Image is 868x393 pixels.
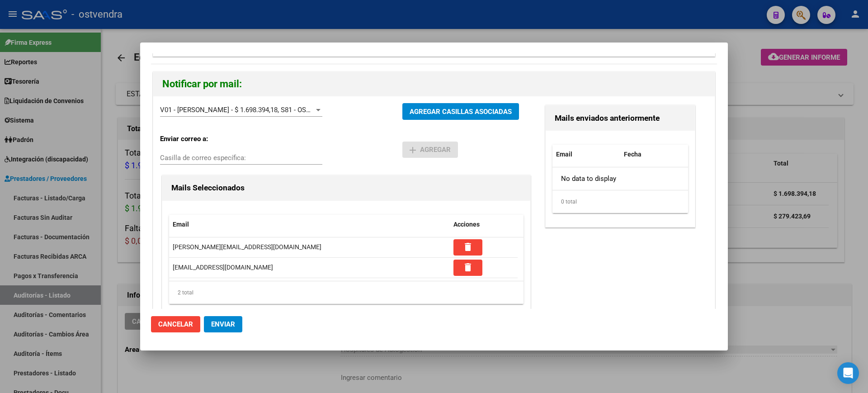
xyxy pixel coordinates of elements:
h2: Notificar por mail: [162,76,706,93]
span: Email [173,221,189,228]
div: 2 total [169,281,524,304]
div: Open Intercom Messenger [837,362,859,384]
span: V01 - [PERSON_NAME] - $ 1.698.394,18, S81 - OSTVENDRA - $ 279.423,69 [160,106,380,114]
button: Enviar [204,316,242,332]
datatable-header-cell: Fecha [620,145,688,164]
span: Agregar [410,146,451,154]
button: AGREGAR CASILLAS ASOCIADAS [402,103,519,120]
mat-icon: add [407,145,418,156]
button: Agregar [402,142,458,158]
span: Cancelar [158,320,193,328]
span: AGREGAR CASILLAS ASOCIADAS [410,108,512,116]
span: Fecha [624,151,642,158]
h3: Mails Seleccionados [171,182,521,194]
span: autorizaciones@ostvendra.org.ar [173,264,273,271]
button: Cancelar [151,316,200,332]
div: 0 total [552,190,688,213]
h3: Mails enviados anteriormente [555,112,685,124]
p: Enviar correo a: [160,134,231,144]
mat-icon: delete [462,262,473,273]
span: Email [556,151,572,158]
datatable-header-cell: Acciones [450,215,518,234]
span: Acciones [453,221,480,228]
span: m.russell@viasanosalud.com.ar [173,243,321,251]
datatable-header-cell: Email [552,145,620,164]
span: Enviar [211,320,235,328]
mat-icon: delete [462,241,473,252]
div: No data to display [552,167,688,190]
datatable-header-cell: Email [169,215,450,234]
